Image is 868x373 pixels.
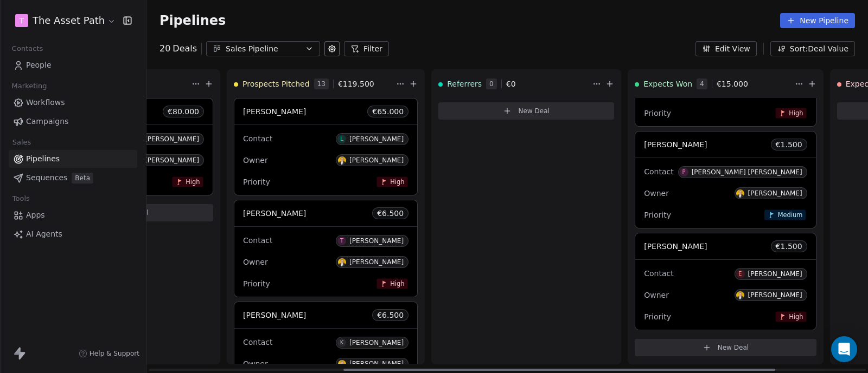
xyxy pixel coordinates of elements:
[644,242,707,251] span: [PERSON_NAME]
[438,102,614,120] button: New Deal
[9,150,137,168] a: Pipelines
[26,97,65,108] span: Workflows
[748,270,802,278] div: [PERSON_NAME]
[90,349,139,358] span: Help & Support
[644,140,707,149] span: [PERSON_NAME]
[778,211,803,219] span: Medium
[644,211,671,219] span: Priority
[447,78,482,89] span: Referrers
[243,311,306,319] span: [PERSON_NAME]
[635,131,816,228] div: [PERSON_NAME]€1.500ContactP[PERSON_NAME] [PERSON_NAME]OwnerD[PERSON_NAME]PriorityMedium
[26,153,60,165] span: Pipelines
[338,78,374,89] span: € 119.500
[682,168,686,176] div: P
[26,172,67,184] span: Sequences
[243,338,272,346] span: Contact
[635,70,792,98] div: Expects Won4€15.000
[644,291,669,299] span: Owner
[243,209,306,218] span: [PERSON_NAME]
[486,78,497,89] span: 0
[145,156,199,164] div: [PERSON_NAME]
[377,208,404,219] span: € 6.500
[243,156,268,165] span: Owner
[243,134,272,143] span: Contact
[340,237,343,245] div: T
[697,78,707,89] span: 4
[770,41,855,56] button: Sort: Deal Value
[695,41,757,56] button: Edit View
[33,14,105,28] span: The Asset Path
[780,13,855,28] button: New Pipeline
[7,41,48,57] span: Contacts
[377,310,404,320] span: € 6.500
[26,60,52,71] span: People
[338,156,346,165] img: D
[8,134,36,150] span: Sales
[7,78,52,94] span: Marketing
[718,343,749,352] span: New Deal
[349,258,404,266] div: [PERSON_NAME]
[340,338,344,347] div: K
[159,13,226,28] span: Pipelines
[736,189,744,198] img: D
[79,349,139,358] a: Help & Support
[776,241,802,252] span: € 1.500
[226,43,301,55] div: Sales Pipeline
[349,360,404,368] div: [PERSON_NAME]
[9,94,137,112] a: Workflows
[173,42,197,55] span: Deals
[644,109,671,117] span: Priority
[340,135,343,143] div: L
[349,339,404,346] div: [PERSON_NAME]
[789,312,803,320] span: High
[643,78,692,89] span: Expects Won
[518,107,550,115] span: New Deal
[242,78,310,89] span: Prospects Pitched
[831,336,857,362] div: Open Intercom Messenger
[438,70,590,98] div: Referrers0€0
[243,359,268,368] span: Owner
[338,360,346,368] img: D
[789,109,803,117] span: High
[738,270,742,278] div: E
[644,167,673,176] span: Contact
[186,178,200,186] span: High
[9,225,137,243] a: AI Agents
[168,106,199,117] span: € 80.000
[338,258,346,266] img: D
[243,178,270,186] span: Priority
[9,56,137,74] a: People
[736,291,744,299] img: D
[20,15,24,26] span: T
[391,178,405,186] span: High
[692,168,802,176] div: [PERSON_NAME] [PERSON_NAME]
[776,139,802,150] span: € 1.500
[635,233,816,330] div: [PERSON_NAME]€1.500ContactE[PERSON_NAME]OwnerD[PERSON_NAME]PriorityHigh
[72,173,93,184] span: Beta
[243,236,272,245] span: Contact
[349,237,404,245] div: [PERSON_NAME]
[748,291,802,299] div: [PERSON_NAME]
[26,228,62,240] span: AI Agents
[26,116,68,127] span: Campaigns
[243,107,306,116] span: [PERSON_NAME]
[314,78,329,89] span: 13
[349,135,404,143] div: [PERSON_NAME]
[9,113,137,130] a: Campaigns
[9,206,137,224] a: Apps
[8,191,34,207] span: Tools
[13,11,116,30] button: TThe Asset Path
[234,70,394,98] div: Prospects Pitched13€119.500
[145,135,199,143] div: [PERSON_NAME]
[9,169,137,187] a: SequencesBeta
[243,258,268,266] span: Owner
[748,189,802,197] div: [PERSON_NAME]
[717,78,748,89] span: € 15.000
[635,339,816,356] button: New Deal
[234,200,418,297] div: [PERSON_NAME]€6.500ContactT[PERSON_NAME]OwnerD[PERSON_NAME]PriorityHigh
[372,106,404,117] span: € 65.000
[391,279,405,287] span: High
[644,269,673,278] span: Contact
[243,279,270,288] span: Priority
[644,312,671,321] span: Priority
